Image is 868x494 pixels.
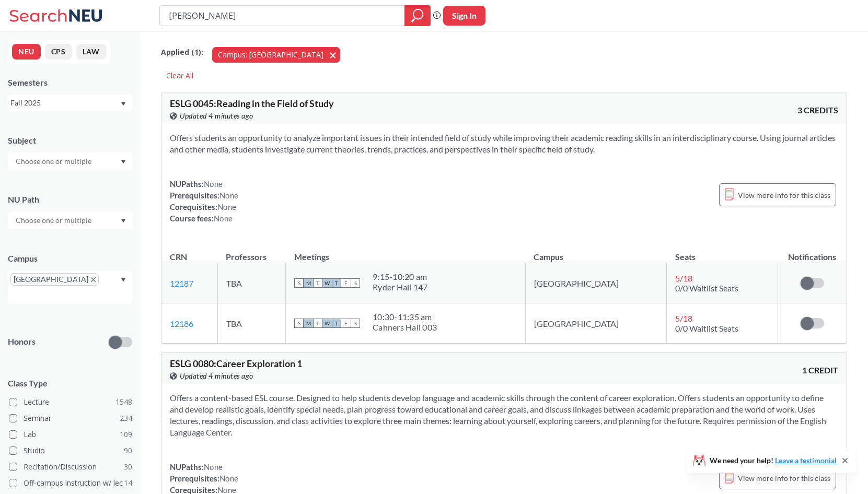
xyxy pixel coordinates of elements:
div: Campus [8,253,132,264]
div: Clear All [161,68,199,84]
input: Class, professor, course number, "phrase" [168,7,397,25]
label: Seminar [9,411,132,425]
span: We need your help! [710,457,837,464]
span: None [214,214,233,223]
span: F [341,278,351,288]
svg: Dropdown arrow [121,278,126,282]
a: 12187 [170,278,193,288]
span: None [204,179,223,189]
button: LAW [76,44,106,60]
label: Lecture [9,395,132,409]
span: Applied ( 1 ): [161,46,203,58]
th: Campus [525,241,666,263]
div: Subject [8,135,132,146]
span: 234 [120,413,132,424]
span: None [219,191,238,200]
div: Ryder Hall 147 [373,282,428,292]
a: 12186 [170,319,193,328]
section: Offers a content-based ESL course. Designed to help students develop language and academic skills... [170,392,838,438]
span: 5 / 18 [675,313,692,323]
label: Studio [9,444,132,457]
div: magnifying glass [404,5,431,26]
span: M [304,278,313,288]
section: Offers students an opportunity to analyze important issues in their intended field of study while... [170,132,838,155]
div: Cahners Hall 003 [373,322,437,333]
th: Professors [217,241,285,263]
span: ESLG 0045 : Reading in the Field of Study [170,98,334,109]
span: 14 [124,477,132,489]
span: S [351,319,360,328]
th: Seats [667,241,778,263]
span: 5 / 18 [675,273,692,283]
span: 1548 [115,396,132,408]
div: [GEOGRAPHIC_DATA]X to remove pillDropdown arrow [8,270,132,304]
span: None [219,474,238,483]
span: S [294,319,304,328]
span: 3 CREDITS [797,104,838,116]
button: NEU [12,44,41,60]
svg: magnifying glass [411,8,424,23]
div: NUPaths: Prerequisites: Corequisites: Course fees: [170,178,238,224]
div: Semesters [8,77,132,88]
span: Class Type [8,378,132,389]
button: CPS [45,44,72,60]
span: Updated 4 minutes ago [180,370,253,382]
div: Dropdown arrow [8,152,132,170]
input: Choose one or multiple [10,214,98,227]
td: [GEOGRAPHIC_DATA] [525,303,666,344]
span: 0/0 Waitlist Seats [675,323,738,333]
span: View more info for this class [738,189,830,202]
button: Sign In [443,6,485,26]
span: T [313,278,322,288]
td: TBA [217,303,285,344]
span: W [322,278,332,288]
span: 90 [124,445,132,456]
svg: X to remove pill [91,277,96,282]
td: [GEOGRAPHIC_DATA] [525,263,666,303]
div: 10:30 - 11:35 am [373,312,437,322]
span: View more info for this class [738,472,830,485]
span: 109 [120,429,132,440]
div: CRN [170,251,187,263]
span: [GEOGRAPHIC_DATA]X to remove pill [10,273,99,286]
span: S [294,278,304,288]
input: Choose one or multiple [10,155,98,168]
div: Fall 2025Dropdown arrow [8,95,132,111]
span: F [341,319,351,328]
label: Off-campus instruction w/ lec [9,476,132,490]
span: T [332,278,341,288]
th: Meetings [286,241,526,263]
span: 1 CREDIT [802,364,838,376]
div: NU Path [8,194,132,205]
span: None [204,462,223,472]
span: Campus: [GEOGRAPHIC_DATA] [218,50,323,60]
p: Honors [8,336,36,348]
span: ESLG 0080 : Career Exploration 1 [170,358,302,369]
span: T [332,319,341,328]
label: Recitation/Discussion [9,460,132,474]
span: W [322,319,332,328]
svg: Dropdown arrow [121,219,126,223]
span: 0/0 Waitlist Seats [675,283,738,293]
span: M [304,319,313,328]
label: Lab [9,428,132,441]
svg: Dropdown arrow [121,102,126,106]
span: Updated 4 minutes ago [180,110,253,122]
span: S [351,278,360,288]
div: 9:15 - 10:20 am [373,272,428,282]
span: T [313,319,322,328]
span: 30 [124,461,132,473]
span: None [217,202,236,211]
svg: Dropdown arrow [121,160,126,164]
a: Leave a testimonial [775,456,837,465]
div: Dropdown arrow [8,211,132,229]
th: Notifications [778,241,847,263]
button: Campus: [GEOGRAPHIC_DATA] [212,47,340,63]
div: Fall 2025 [10,97,120,109]
td: TBA [217,263,285,303]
